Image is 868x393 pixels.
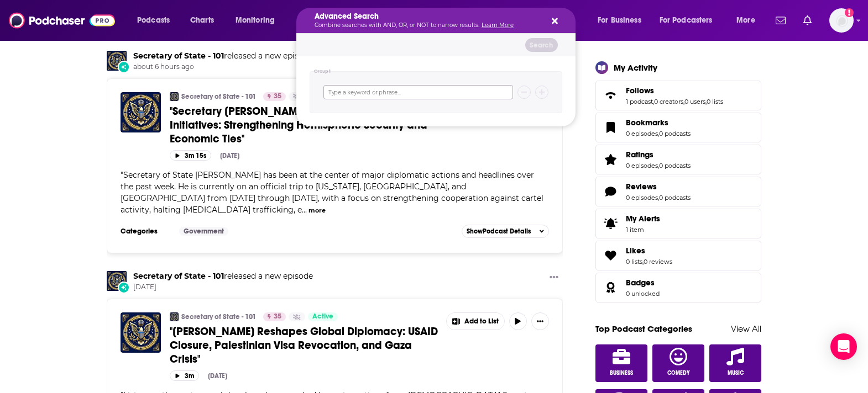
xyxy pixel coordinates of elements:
img: "Rubio Reshapes Global Diplomacy: USAID Closure, Palestinian Visa Revocation, and Gaza Crisis" [121,312,161,353]
span: ... [302,205,307,215]
div: Open Intercom Messenger [830,333,857,360]
div: My Activity [614,62,657,73]
span: " [121,170,543,215]
a: Show notifications dropdown [799,11,816,30]
span: Logged in as lizziehan [829,8,854,33]
a: Reviews [599,184,621,199]
div: Search podcasts, credits, & more... [307,8,586,33]
span: "[PERSON_NAME] Reshapes Global Diplomacy: USAID Closure, Palestinian Visa Revocation, and Gaza Cr... [170,325,438,366]
a: Business [595,344,647,382]
span: For Podcasters [660,13,713,28]
span: , [705,98,707,105]
button: ShowPodcast Details [462,225,549,238]
a: Ratings [626,150,691,160]
a: 1 podcast [626,98,653,105]
span: Monitoring [236,13,275,28]
span: "Secretary [PERSON_NAME] Spearheads Diplomatic Initiatives: Strengthening Hemispheric Security an... [170,104,430,146]
a: 0 lists [707,98,723,105]
span: Badges [626,278,655,288]
a: Secretary of State - 101 [133,271,224,281]
a: 0 users [684,98,705,105]
a: Secretary of State - 101 [107,51,127,71]
a: 0 episodes [626,130,658,137]
span: Charts [190,13,214,28]
a: View All [731,323,761,334]
p: Combine searches with AND, OR, or NOT to narrow results. [315,23,540,28]
a: Likes [599,248,621,263]
a: Bookmarks [599,120,621,135]
span: 1 item [626,226,660,233]
span: , [658,194,659,201]
a: 0 creators [654,98,683,105]
span: Badges [595,273,761,302]
button: Show profile menu [829,8,854,33]
span: Secretary of State [PERSON_NAME] has been at the center of major diplomatic actions and headlines... [121,170,543,215]
a: My Alerts [595,209,761,238]
a: Likes [626,246,672,256]
span: For Business [598,13,641,28]
a: 0 reviews [644,258,672,265]
img: Secretary of State - 101 [107,271,127,291]
a: Follows [599,88,621,103]
a: Government [179,227,228,236]
button: 3m 15s [170,150,211,161]
a: 0 lists [626,258,642,265]
span: , [683,98,684,105]
span: Show Podcast Details [467,227,531,235]
a: Active [308,312,338,321]
a: 0 unlocked [626,290,660,298]
span: Add to List [464,317,499,326]
img: Podchaser - Follow, Share and Rate Podcasts [9,10,115,31]
a: 0 podcasts [659,194,691,201]
button: open menu [652,12,729,29]
img: User Profile [829,8,854,33]
h3: Categories [121,227,170,236]
a: Follows [626,86,723,95]
span: My Alerts [626,214,660,224]
a: Music [709,344,761,382]
button: Show More Button [545,271,563,285]
a: Charts [183,12,221,29]
h3: released a new episode [133,271,313,282]
span: Likes [595,241,761,270]
span: Music [728,370,744,376]
a: Reviews [626,182,691,192]
span: , [642,258,644,265]
span: , [658,130,659,137]
h5: Advanced Search [315,13,540,20]
span: Business [610,370,633,376]
span: Follows [626,86,654,95]
svg: Add a profile image [845,8,854,17]
span: Ratings [626,150,653,160]
span: Reviews [626,182,657,192]
a: Secretary of State - 101 [181,312,256,321]
span: Active [312,311,333,322]
span: about 6 hours ago [133,62,313,72]
h3: released a new episode [133,51,313,61]
a: "Secretary [PERSON_NAME] Spearheads Diplomatic Initiatives: Strengthening Hemispheric Security an... [170,104,438,146]
span: Podcasts [137,13,170,28]
div: New Episode [118,61,130,73]
div: [DATE] [220,152,239,160]
button: Show More Button [531,312,549,330]
a: Secretary of State - 101 [170,92,179,101]
button: open menu [129,12,184,29]
span: Reviews [595,177,761,206]
a: Badges [626,278,660,288]
img: "Secretary Rubio Spearheads Diplomatic Initiatives: Strengthening Hemispheric Security and Econom... [121,92,161,132]
button: open menu [729,12,769,29]
span: 35 [274,311,281,322]
span: Follows [595,81,761,110]
span: 35 [274,91,281,102]
a: Secretary of State - 101 [181,92,256,101]
button: open menu [228,12,289,29]
a: 0 episodes [626,162,658,169]
a: 0 podcasts [659,162,691,169]
a: Learn More [482,22,514,29]
span: Ratings [595,145,761,174]
button: Search [525,38,558,52]
span: , [658,162,659,169]
span: Bookmarks [595,113,761,142]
